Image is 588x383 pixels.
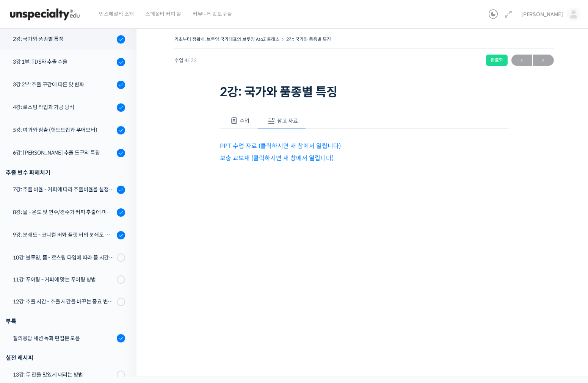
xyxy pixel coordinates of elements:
div: 4강: 로스팅 타입과 가공 방식 [13,103,114,111]
a: 기초부터 정확히, 브루잉 국가대표의 브루잉 AtoZ 클래스 [174,36,279,42]
span: 수업 [240,117,249,124]
div: 추출 변수 파헤치기 [6,167,125,178]
div: 12강: 추출 시간 - 추출 시간을 바꾸는 중요 변수 파헤치기 [13,297,114,306]
a: 설정 [98,240,146,259]
span: 설정 [117,252,126,258]
span: / 23 [188,57,197,64]
a: 다음→ [533,55,554,66]
a: PPT 수업 자료 (클릭하시면 새 창에서 열립니다) [220,142,341,150]
div: 13강: 두 잔을 맛있게 내리는 방법 [13,370,114,379]
div: 9강: 분쇄도 - 코니컬 버와 플랫 버의 분쇄도 차이는 왜 추출 결과물에 영향을 미치는가 [13,231,114,239]
div: 부록 [6,316,125,326]
div: 3강 1부: TDS와 추출 수율 [13,58,114,66]
div: 7강: 추출 비율 - 커피에 따라 추출비율을 설정하는 방법 [13,185,114,194]
div: 6강: [PERSON_NAME] 추출 도구의 특징 [13,149,114,157]
div: 완료함 [486,55,508,66]
a: ←이전 [511,55,532,66]
div: 8강: 물 - 온도 및 연수/경수가 커피 추출에 미치는 영향 [13,208,114,216]
div: 실전 레시피 [6,353,125,363]
div: 5강: 여과와 침출 (핸드드립과 푸어오버) [13,126,114,134]
span: 대화 [69,252,78,258]
span: → [533,55,554,66]
a: 대화 [50,240,98,259]
a: 2강: 국가와 품종별 특징 [286,36,331,42]
div: 11강: 푸어링 - 커피에 맞는 푸어링 방법 [13,275,114,284]
a: 홈 [2,240,50,259]
div: 3강 2부: 추출 구간에 따른 맛 변화 [13,80,114,89]
span: 참고 자료 [277,117,298,124]
span: [PERSON_NAME] [521,11,563,18]
div: 10강: 블루밍, 뜸 - 로스팅 타입에 따라 뜸 시간을 다르게 해야 하는 이유 [13,253,114,262]
span: 홈 [24,252,28,258]
div: 질의응답 세션 녹화 편집본 모음 [13,334,114,342]
h1: 2강: 국가와 품종별 특징 [220,85,508,99]
a: 보충 교보재 (클릭하시면 새 창에서 열립니다) [220,154,334,162]
span: 수업 4 [174,58,197,63]
div: 2강: 국가와 품종별 특징 [13,35,114,43]
span: ← [511,55,532,66]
